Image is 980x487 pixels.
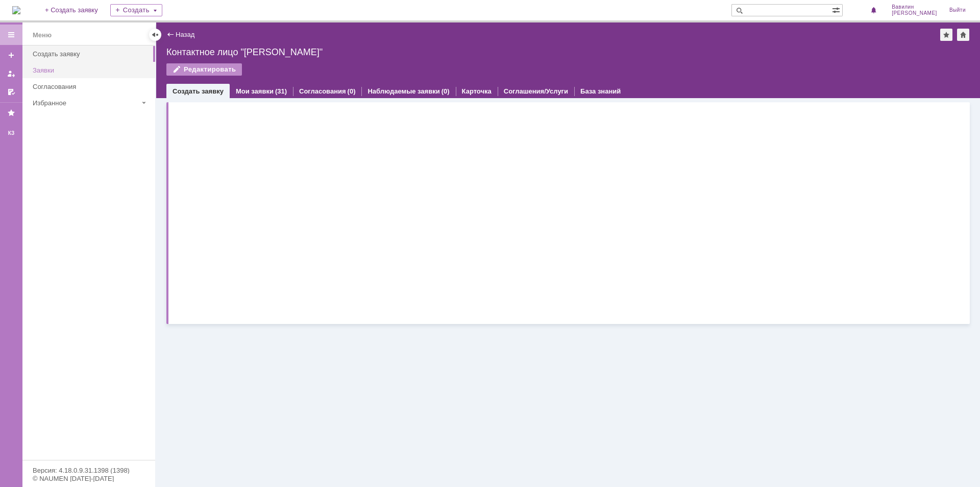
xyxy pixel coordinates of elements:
[832,5,842,14] span: Расширенный поиск
[12,6,20,14] a: Перейти на домашнюю страницу
[110,4,162,16] div: Создать
[29,62,153,78] a: Заявки
[33,467,145,474] div: Версия: 4.18.0.9.31.1398 (1398)
[33,99,138,107] div: Избранное
[166,47,970,57] div: Контактное лицо "[PERSON_NAME]"
[504,87,568,95] a: Соглашения/Услуги
[3,129,19,137] div: КЗ
[29,79,153,95] a: Согласования
[3,84,19,100] a: Мои согласования
[3,65,19,82] a: Мои заявки
[176,31,194,38] a: Назад
[580,87,621,95] a: База знаний
[3,47,19,63] a: Создать заявку
[275,87,287,95] div: (31)
[3,125,19,142] a: КЗ
[462,87,492,95] a: Карточка
[892,4,937,10] span: Вавилин
[33,83,149,90] div: Согласования
[173,87,224,95] a: Создать заявку
[957,29,969,41] div: Сделать домашней страницей
[12,6,20,14] img: logo
[149,29,161,41] div: Скрыть меню
[299,87,346,95] a: Согласования
[33,50,149,58] div: Создать заявку
[236,87,274,95] a: Мои заявки
[29,46,153,62] a: Создать заявку
[33,29,52,41] div: Меню
[33,66,149,74] div: Заявки
[348,87,356,95] div: (0)
[367,87,439,95] a: Наблюдаемые заявки
[892,10,937,16] span: [PERSON_NAME]
[940,29,952,41] div: Добавить в избранное
[442,87,450,95] div: (0)
[33,475,145,482] div: © NAUMEN [DATE]-[DATE]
